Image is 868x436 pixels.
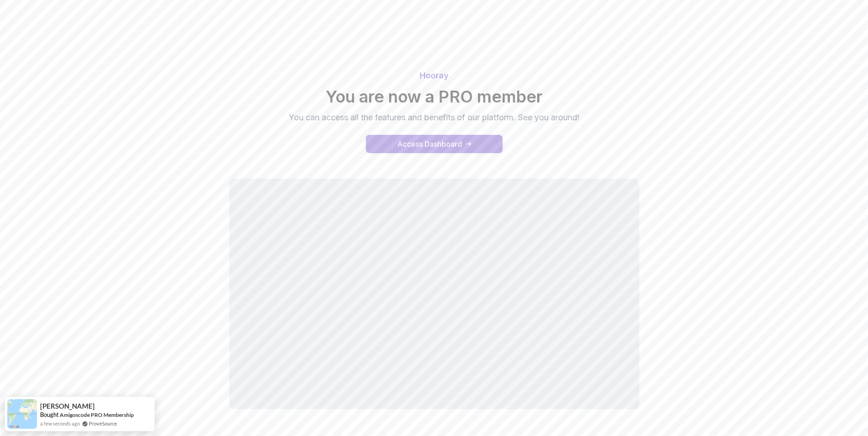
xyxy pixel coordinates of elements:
a: access-dashboard [366,135,503,153]
button: Access Dashboard [366,135,503,153]
a: Amigoscode PRO Membership [60,411,134,418]
a: ProveSource [89,421,117,426]
img: provesource social proof notification image [7,399,37,429]
span: a few seconds ago [40,420,80,427]
span: [PERSON_NAME] [40,402,95,410]
p: Hooray [115,69,753,82]
p: You can access all the features and benefits of our platform. See you around! [281,111,587,124]
iframe: welcome [229,179,639,409]
div: Access Dashboard [397,138,462,149]
h2: You are now a PRO member [115,87,753,106]
span: Bought [40,411,59,418]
